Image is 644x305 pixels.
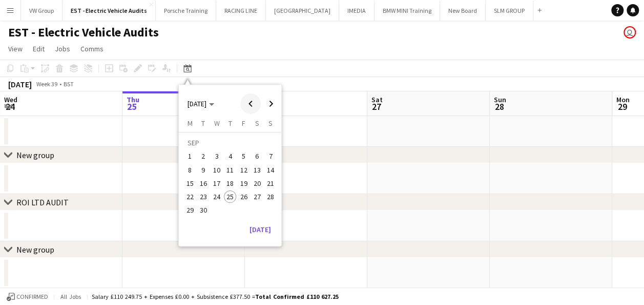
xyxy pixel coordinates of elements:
[183,203,196,217] button: 29-09-2025
[183,177,196,190] button: 15-09-2025
[125,101,139,112] span: 25
[210,149,223,163] button: 03-09-2025
[183,190,196,203] button: 22-09-2025
[64,80,74,88] div: BST
[375,1,440,21] button: BMW MINI Training
[92,293,339,300] div: Salary £110 249.75 + Expenses £0.00 + Subsistence £377.50 =
[8,79,32,89] div: [DATE]
[183,149,196,163] button: 01-09-2025
[223,149,237,163] button: 04-09-2025
[197,149,210,163] button: 02-09-2025
[197,190,210,203] span: 23
[223,190,237,203] button: 25-09-2025
[237,163,250,177] button: 12-09-2025
[214,119,220,128] span: W
[268,119,273,128] span: S
[197,190,210,203] button: 23-09-2025
[8,25,159,40] h1: EST - Electric Vehicle Audits
[224,190,236,203] span: 25
[210,177,223,190] button: 17-09-2025
[440,1,486,21] button: New Board
[197,163,210,177] button: 09-09-2025
[370,101,383,112] span: 27
[4,42,27,55] a: View
[187,119,192,128] span: M
[63,1,156,21] button: EST - Electric Vehicle Audits
[255,293,339,300] span: Total Confirmed £110 627.25
[624,26,636,39] app-user-avatar: Lisa Fretwell
[184,150,196,163] span: 1
[16,293,48,300] span: Confirmed
[184,177,196,189] span: 15
[127,95,139,104] span: Thu
[264,177,277,190] button: 21-09-2025
[251,190,263,203] span: 27
[184,190,196,203] span: 22
[245,221,275,238] button: [DATE]
[494,95,506,104] span: Sun
[201,119,205,128] span: T
[266,1,339,21] button: [GEOGRAPHIC_DATA]
[5,291,50,302] button: Confirmed
[238,190,250,203] span: 26
[339,1,375,21] button: IMEDIA
[76,42,108,55] a: Comms
[242,119,245,128] span: F
[29,42,49,55] a: Edit
[237,190,250,203] button: 26-09-2025
[251,177,263,189] span: 20
[228,119,232,128] span: T
[264,163,277,177] button: 14-09-2025
[188,99,206,108] span: [DATE]
[80,44,103,53] span: Comms
[211,150,223,163] span: 3
[223,177,237,190] button: 18-09-2025
[492,101,506,112] span: 28
[238,177,250,189] span: 19
[55,44,70,53] span: Jobs
[238,150,250,163] span: 5
[211,164,223,176] span: 10
[16,150,54,160] div: New group
[264,177,277,189] span: 21
[197,164,210,176] span: 9
[251,149,264,163] button: 06-09-2025
[264,190,277,203] button: 28-09-2025
[238,164,250,176] span: 12
[251,164,263,176] span: 13
[264,150,277,163] span: 7
[251,150,263,163] span: 6
[224,177,236,189] span: 18
[240,93,261,114] button: Previous month
[197,203,210,217] button: 30-09-2025
[211,190,223,203] span: 24
[33,44,45,53] span: Edit
[183,163,196,177] button: 08-09-2025
[183,136,277,149] td: SEP
[16,244,54,255] div: New group
[197,177,210,190] button: 16-09-2025
[211,177,223,189] span: 17
[615,101,630,112] span: 29
[264,190,277,203] span: 28
[251,190,264,203] button: 27-09-2025
[264,149,277,163] button: 07-09-2025
[223,163,237,177] button: 11-09-2025
[8,44,23,53] span: View
[251,163,264,177] button: 13-09-2025
[4,95,17,104] span: Wed
[224,164,236,176] span: 11
[210,163,223,177] button: 10-09-2025
[251,177,264,190] button: 20-09-2025
[224,150,236,163] span: 4
[184,164,196,176] span: 8
[34,80,59,88] span: Week 39
[197,150,210,163] span: 2
[210,190,223,203] button: 24-09-2025
[237,177,250,190] button: 19-09-2025
[58,293,83,300] span: All jobs
[261,93,281,114] button: Next month
[21,1,63,21] button: VW Group
[486,1,533,21] button: SLM GROUP
[184,204,196,217] span: 29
